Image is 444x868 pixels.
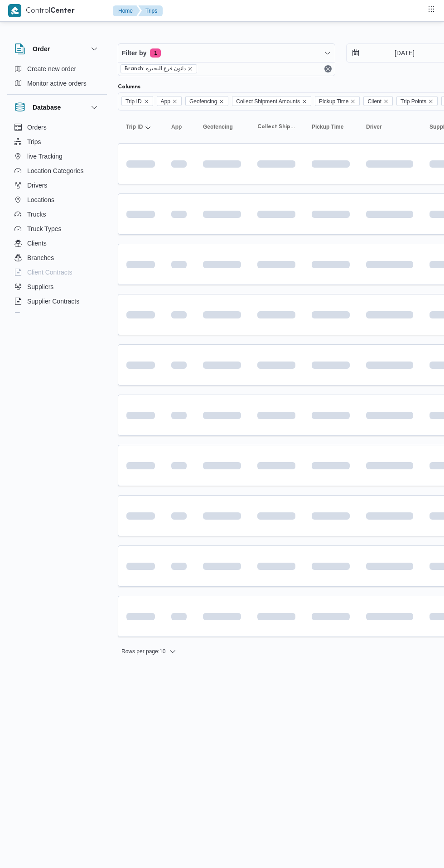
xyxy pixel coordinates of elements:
span: Truck Types [27,223,61,234]
button: Geofencing [199,120,245,134]
div: Order [7,62,107,94]
button: Trips [11,135,103,149]
button: Monitor active orders [11,76,103,91]
span: Devices [27,310,50,321]
span: Orders [27,122,47,133]
span: Trips [27,136,41,147]
span: Trip ID; Sorted in descending order [126,123,143,130]
span: Trip Points [396,96,438,106]
button: Clients [11,236,103,251]
span: App [157,96,182,106]
button: Rows per page:10 [118,646,180,657]
span: Location Categories [27,165,84,176]
span: Monitor active orders [27,78,87,89]
span: Rows per page : 10 [121,646,165,657]
span: Geofencing [203,123,233,130]
span: Geofencing [185,96,228,106]
button: Client Contracts [11,265,103,280]
span: Pickup Time [315,96,360,106]
span: Branches [27,252,54,263]
span: Client [363,96,393,106]
button: Location Categories [11,164,103,178]
span: Pickup Time [312,123,343,130]
button: Trips [138,5,163,16]
h3: Order [33,43,50,54]
span: App [161,96,170,106]
span: Client [367,96,381,106]
span: Branch: دانون فرع البحيره [125,65,186,73]
span: Geofencing [189,96,217,106]
button: remove selected entity [188,66,193,72]
button: Truck Types [11,222,103,236]
button: Database [14,102,100,113]
button: Remove Trip Points from selection in this group [428,99,434,104]
div: Database [7,120,107,316]
span: Driver [366,123,382,130]
button: Order [14,43,100,54]
span: Trip ID [121,96,153,106]
span: Collect Shipment Amounts [236,96,300,106]
span: Client Contracts [27,267,72,278]
button: Supplier Contracts [11,294,103,309]
img: X8yXhbKr1z7QwAAAABJRU5ErkJggg== [8,4,21,17]
button: Branches [11,251,103,265]
button: Pickup Time [308,120,353,134]
span: Clients [27,238,47,249]
span: Trucks [27,209,46,220]
h3: Database [33,102,61,113]
button: Trucks [11,207,103,222]
button: live Tracking [11,149,103,164]
button: Create new order [11,62,103,76]
button: Remove Client from selection in this group [383,99,389,104]
button: Remove Geofencing from selection in this group [219,99,224,104]
button: Locations [11,193,103,207]
span: Drivers [27,180,47,191]
span: Branch: دانون فرع البحيره [121,64,197,73]
button: Devices [11,309,103,323]
label: Columns [118,83,140,91]
button: Trip IDSorted in descending order [122,120,159,134]
button: Suppliers [11,280,103,294]
button: Remove [323,63,333,74]
button: Drivers [11,178,103,193]
span: live Tracking [27,151,63,162]
span: Collect Shipment Amounts [232,96,311,106]
button: Remove Trip ID from selection in this group [144,99,149,104]
button: Filter by1 active filters [118,44,335,62]
b: Center [50,8,75,14]
span: Filter by [122,48,146,58]
button: Remove Pickup Time from selection in this group [350,99,356,104]
button: Remove Collect Shipment Amounts from selection in this group [302,99,307,104]
button: Orders [11,120,103,135]
span: Suppliers [27,281,53,292]
button: App [168,120,190,134]
button: Remove App from selection in this group [172,99,178,104]
span: 1 active filters [150,48,161,58]
span: Locations [27,194,54,205]
span: Trip Points [401,96,426,106]
span: Trip ID [125,96,142,106]
span: App [171,123,182,130]
span: Supplier Contracts [27,296,79,307]
span: Pickup Time [319,96,348,106]
button: Driver [362,120,417,134]
button: Home [113,5,140,16]
span: Create new order [27,63,76,74]
span: Collect Shipment Amounts [257,123,295,130]
svg: Sorted in descending order [145,123,152,130]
